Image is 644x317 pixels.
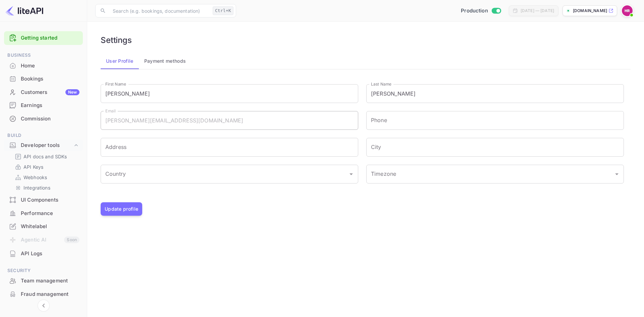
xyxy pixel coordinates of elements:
[21,277,79,285] div: Team management
[101,111,358,130] input: Email
[12,183,80,193] div: Integrations
[15,184,77,191] a: Integrations
[21,34,79,42] a: Getting started
[15,153,77,160] a: API docs and SDKs
[4,267,83,274] span: Security
[101,35,132,45] h6: Settings
[213,6,233,15] div: Ctrl+K
[573,8,607,14] p: [DOMAIN_NAME]
[458,7,503,15] div: Switch to Sandbox mode
[101,84,358,103] input: First Name
[4,288,83,300] a: Fraud management
[101,202,142,216] button: Update profile
[4,220,83,232] a: Whitelabel
[23,153,67,160] p: API docs and SDKs
[521,8,554,14] div: [DATE] — [DATE]
[4,72,83,85] a: Bookings
[4,59,83,72] div: Home
[4,72,83,86] div: Bookings
[4,112,83,125] a: Commission
[21,290,79,298] div: Fraud management
[105,81,126,87] label: First Name
[23,184,50,191] p: Integrations
[371,81,391,87] label: Last Name
[65,89,79,95] div: New
[101,138,358,157] input: Address
[38,300,50,312] button: Collapse navigation
[21,223,79,230] div: Whitelabel
[105,108,116,114] label: Email
[4,247,83,260] a: API Logs
[4,207,83,219] a: Performance
[101,53,139,69] button: User Profile
[5,5,43,16] img: LiteAPI logo
[4,194,83,207] div: UI Components
[139,53,192,69] button: Payment methods
[366,138,624,157] input: City
[461,7,488,15] span: Production
[109,4,210,17] input: Search (e.g. bookings, documentation)
[4,274,83,287] div: Team management
[4,112,83,125] div: Commission
[21,196,79,204] div: UI Components
[21,115,79,123] div: Commission
[21,250,79,258] div: API Logs
[4,140,83,151] div: Developer tools
[12,172,80,182] div: Webhooks
[21,210,79,217] div: Performance
[4,31,83,45] div: Getting started
[4,274,83,287] a: Team management
[21,89,79,96] div: Customers
[4,52,83,59] span: Business
[4,220,83,233] div: Whitelabel
[366,84,624,103] input: Last Name
[4,132,83,139] span: Build
[21,62,79,70] div: Home
[4,307,83,315] span: Marketing
[4,288,83,301] div: Fraud management
[21,75,79,83] div: Bookings
[4,99,83,112] div: Earnings
[4,194,83,206] a: UI Components
[23,163,43,170] p: API Keys
[12,162,80,172] div: API Keys
[101,53,631,69] div: account-settings tabs
[4,59,83,72] a: Home
[104,168,345,180] input: Country
[12,152,80,161] div: API docs and SDKs
[4,86,83,99] div: CustomersNew
[21,142,73,149] div: Developer tools
[15,174,77,181] a: Webhooks
[4,99,83,111] a: Earnings
[4,207,83,220] div: Performance
[622,5,633,16] img: Hugo Ruano
[21,102,79,109] div: Earnings
[4,247,83,260] div: API Logs
[612,169,622,179] button: Open
[23,174,47,181] p: Webhooks
[15,163,77,170] a: API Keys
[366,111,624,130] input: phone
[346,169,356,179] button: Open
[4,86,83,98] a: CustomersNew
